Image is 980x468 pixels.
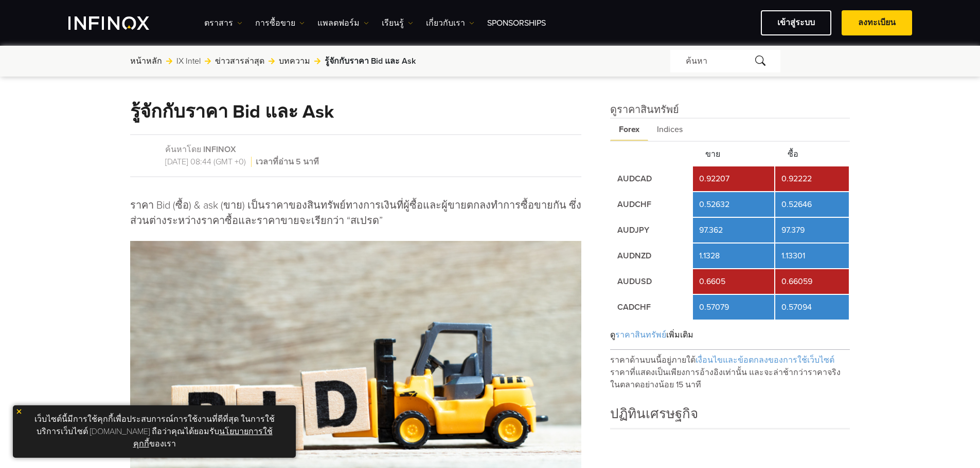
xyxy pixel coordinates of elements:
[205,58,211,64] img: arrow-right
[648,119,691,141] span: Indices
[761,10,831,35] a: เข้าสู่ระบบ
[775,218,849,242] td: 97.379
[611,166,692,191] td: AUDCAD
[269,58,275,64] img: arrow-right
[842,10,912,35] a: ลงทะเบียน
[610,321,850,350] div: ดู เพิ่มเติม
[255,17,305,29] a: การซื้อขาย
[696,355,834,365] span: เงื่อนไขและข้อตกลงของการใช้เว็บไซต์
[775,143,849,165] th: ซื้อ
[204,17,242,29] a: ตราสาร
[611,269,692,294] td: AUDUSD
[670,50,780,72] div: ค้นหา
[165,144,201,155] span: ค้นหาโดย
[317,17,369,29] a: แพลตฟอร์ม
[610,404,850,428] h4: ปฏิทินเศรษฐกิจ
[611,244,692,268] td: AUDNZD
[426,17,474,29] a: เกี่ยวกับเรา
[130,198,581,229] p: ราคา Bid (ซื้อ) & ask (ขาย) เป็นราคาของสินทรัพย์ทางการเงินที่ผู้ซื้อและผู้ขายตกลงทำการซื้อขายกัน ...
[325,55,416,67] span: รู้จักกับราคา Bid และ Ask
[611,192,692,217] td: AUDCHF
[130,102,334,122] h1: รู้จักกับราคา Bid และ Ask
[693,166,774,191] td: 0.92207
[693,143,774,165] th: ขาย
[775,295,849,320] td: 0.57094
[215,55,264,67] a: ข่าวสารล่าสุด
[610,119,648,141] span: Forex
[382,17,413,29] a: เรียนรู้
[611,295,692,320] td: CADCHF
[314,58,320,64] img: arrow-right
[775,192,849,217] td: 0.52646
[487,17,546,29] a: Sponsorships
[166,58,172,64] img: arrow-right
[610,102,850,118] h4: ดูราคาสินทรัพย์
[165,157,252,167] span: [DATE] 08:44 (GMT +0)
[130,55,162,67] a: หน้าหลัก
[775,244,849,268] td: 1.13301
[693,244,774,268] td: 1.1328
[610,350,850,391] p: ราคาด้านบนนี้อยู่ภายใต้ ราคาที่แสดงเป็นเพียงการอ้างอิงเท่านั้น และจะล่าช้ากว่าราคาจริงในตลาดอย่าง...
[693,192,774,217] td: 0.52632
[279,55,310,67] a: บทความ
[693,295,774,320] td: 0.57079
[176,55,201,67] a: IX Intel
[775,166,849,191] td: 0.92222
[693,218,774,242] td: 97.362
[611,218,692,242] td: AUDJPY
[68,16,173,30] a: INFINOX Logo
[15,408,23,415] img: yellow close icon
[693,269,774,294] td: 0.6605
[203,144,236,155] a: INFINOX
[18,410,291,453] p: เว็บไซต์นี้มีการใช้คุกกี้เพื่อประสบการณ์การใช้งานที่ดีที่สุด ในการใช้บริการเว็บไซต์ [DOMAIN_NAME]...
[254,157,319,167] span: เวลาที่อ่าน 5 นาที
[615,330,666,340] span: ราคาสินทรัพย์
[775,269,849,294] td: 0.66059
